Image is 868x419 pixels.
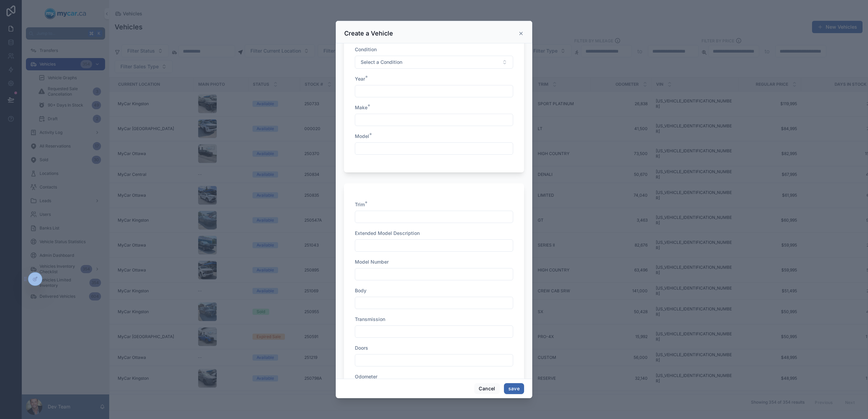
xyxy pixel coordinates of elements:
[355,201,365,207] span: Trim
[355,133,369,139] span: Model
[504,383,524,394] button: save
[355,259,389,265] span: Model Number
[474,383,500,394] button: Cancel
[355,230,420,236] span: Extended Model Description
[344,29,393,38] h3: Create a Vehicle
[361,59,402,66] span: Select a Condition
[355,345,368,351] span: Doors
[355,76,365,82] span: Year
[355,104,367,110] span: Make
[355,56,513,69] button: Select Button
[355,46,377,52] span: Condition
[355,316,385,322] span: Transmission
[355,288,366,293] span: Body
[355,374,377,379] span: Odometer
